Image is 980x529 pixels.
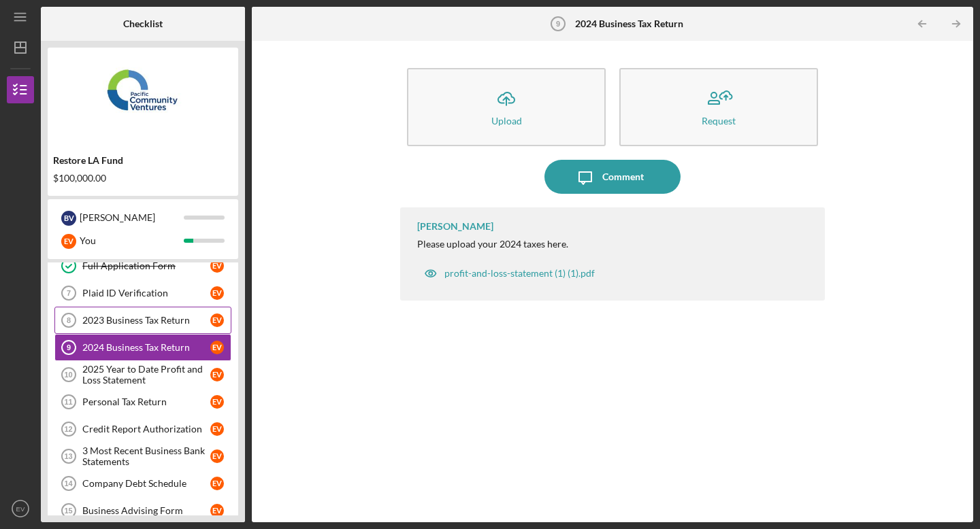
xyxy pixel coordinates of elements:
[210,313,224,327] div: E V
[64,479,73,488] tspan: 14
[407,68,606,146] button: Upload
[61,211,76,226] div: B V
[54,279,231,307] a: 7Plaid ID VerificationEV
[48,54,238,136] img: Product logo
[82,505,210,516] div: Business Advising Form
[53,155,233,166] div: Restore LA Fund
[54,361,231,388] a: 102025 Year to Date Profit and Loss StatementEV
[82,478,210,489] div: Company Debt Schedule
[417,260,602,287] button: profit-and-loss-statement (1) (1).pdf
[53,173,233,184] div: $100,000.00
[210,504,224,517] div: E V
[702,116,736,126] div: Request
[82,342,210,353] div: 2024 Business Tax Return
[54,334,231,361] a: 92024 Business Tax ReturnEV
[210,449,224,463] div: E V
[556,20,560,28] tspan: 9
[82,396,210,407] div: Personal Tax Return
[210,286,224,300] div: E V
[210,368,224,381] div: E V
[82,424,210,434] div: Credit Report Authorization
[210,422,224,436] div: E V
[210,395,224,409] div: E V
[80,206,184,229] div: [PERSON_NAME]
[417,239,568,250] div: Please upload your 2024 taxes here.
[444,268,595,279] div: profit-and-loss-statement (1) (1).pdf
[54,443,231,470] a: 133 Most Recent Business Bank StatementsEV
[64,425,72,433] tspan: 12
[64,398,72,406] tspan: 11
[82,445,210,467] div: 3 Most Recent Business Bank Statements
[54,307,231,334] a: 82023 Business Tax ReturnEV
[82,260,210,271] div: Full Application Form
[82,364,210,386] div: 2025 Year to Date Profit and Loss Statement
[80,229,184,252] div: You
[67,343,71,352] tspan: 9
[54,497,231,524] a: 15Business Advising FormEV
[64,507,72,515] tspan: 15
[491,116,522,126] div: Upload
[544,160,681,194] button: Comment
[123,18,163,29] b: Checklist
[54,388,231,415] a: 11Personal Tax ReturnEV
[54,252,231,279] a: Full Application FormEV
[67,316,71,324] tspan: 8
[210,477,224,490] div: E V
[61,234,76,249] div: E V
[602,160,644,194] div: Comment
[575,18,683,29] b: 2024 Business Tax Return
[417,221,493,232] div: [PERSON_NAME]
[54,470,231,497] a: 14Company Debt ScheduleEV
[67,289,71,297] tspan: 7
[210,341,224,354] div: E V
[64,371,72,379] tspan: 10
[16,505,25,513] text: EV
[64,452,72,460] tspan: 13
[7,495,34,522] button: EV
[54,415,231,443] a: 12Credit Report AuthorizationEV
[82,315,210,326] div: 2023 Business Tax Return
[82,288,210,298] div: Plaid ID Verification
[210,259,224,273] div: E V
[619,68,818,146] button: Request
